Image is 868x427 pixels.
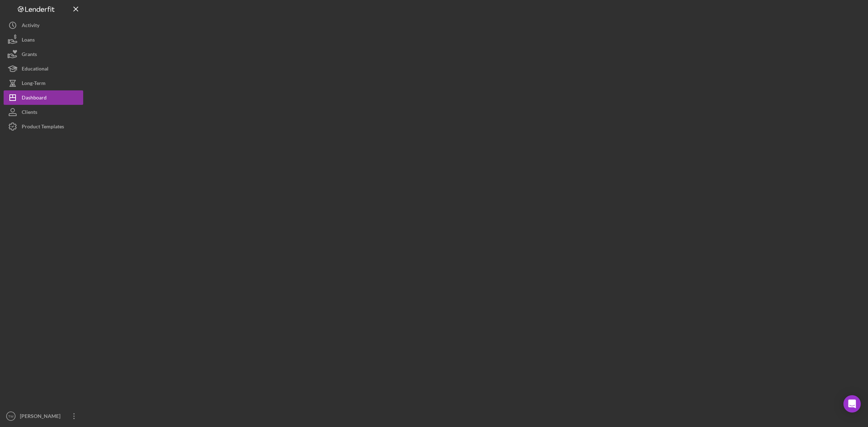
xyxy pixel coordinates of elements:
button: Product Templates [4,119,83,134]
div: Open Intercom Messenger [843,395,861,413]
button: Activity [4,18,83,33]
div: Activity [22,18,39,34]
button: Clients [4,105,83,119]
button: Loans [4,33,83,47]
div: Long-Term [22,76,46,92]
button: Long-Term [4,76,83,90]
div: Loans [22,33,35,49]
button: TW[PERSON_NAME] [4,409,83,423]
div: Educational [22,61,48,78]
div: [PERSON_NAME] [18,409,65,425]
div: Product Templates [22,119,64,136]
div: Dashboard [22,90,47,107]
button: Dashboard [4,90,83,105]
button: Educational [4,61,83,76]
div: Clients [22,105,37,121]
div: Grants [22,47,37,63]
button: Grants [4,47,83,61]
text: TW [8,414,14,418]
